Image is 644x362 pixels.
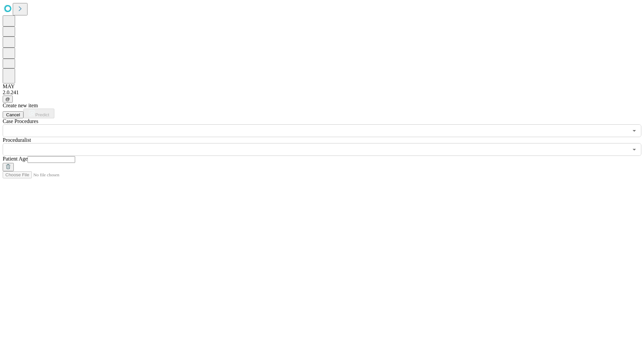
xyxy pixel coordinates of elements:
[35,112,49,117] span: Predict
[3,156,28,162] span: Patient Age
[3,89,641,96] div: 2.0.241
[5,97,10,102] span: @
[3,83,641,89] div: MAY
[630,126,639,135] button: Open
[23,109,54,118] button: Predict
[3,111,23,118] button: Cancel
[630,145,639,154] button: Open
[6,112,20,117] span: Cancel
[3,137,31,143] span: Proceduralist
[3,96,13,103] button: @
[3,103,38,108] span: Create new item
[3,118,38,124] span: Scheduled Procedure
